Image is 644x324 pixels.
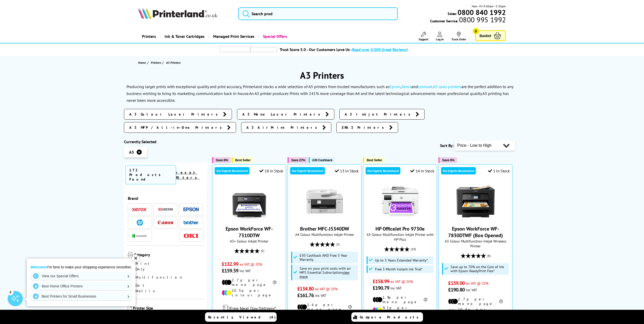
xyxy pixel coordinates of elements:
span: 172 Products Found [125,165,176,184]
img: Printer Size [128,305,132,311]
div: Currently Selected [124,139,207,144]
a: Multifunction [128,274,183,280]
a: HP [132,219,147,226]
span: inc VAT [315,293,326,298]
span: (6) [487,251,491,261]
a: Canon [158,219,173,226]
span: Ink & Toner Cartridges [165,30,205,43]
p: Producing larger prints with exceptional quality and print accuracy, Printerland stocks a wide se... [127,84,513,96]
div: Our Experts Recommend [215,167,249,174]
div: Our Experts Recommend [366,167,400,174]
a: Basket 0 [475,30,506,41]
span: ex VAT @ 20% [466,281,489,286]
li: 1.9p per mono page [373,295,427,304]
span: Support [419,37,428,41]
span: Up to 3 Years Extended Warranty* [375,258,428,262]
a: Best Printers for Small Businesses [30,292,132,300]
button: Save 8% [212,157,230,163]
span: 0800 995 1992 [458,17,506,22]
span: (2) [336,239,340,249]
a: Brother MFC-J5340DW [300,225,349,232]
button: Save 9% [438,157,457,163]
img: Epson WorkForce WF-7310DTW [230,182,268,220]
img: Epson [183,207,199,211]
p: I'm here to make your shopping experience smoother. [30,265,132,269]
a: Epson [183,206,199,213]
span: A3 MFP / All-in-One Printers [129,125,225,130]
a: Epson [389,84,400,89]
a: Epson WorkForce WF-7830DTWF (Box Opened) [448,225,503,239]
img: Kyocera [158,207,173,211]
li: 10.3p per colour page [222,288,276,297]
a: Support [419,32,428,41]
li: 1.6p per mono page [297,302,352,312]
span: £161.76 [297,292,314,299]
button: Best Seller [232,157,253,163]
img: Brother MFC-J5340DW [306,182,344,220]
a: OKI [183,233,199,239]
h1: A3 Printers [124,69,520,81]
span: ex VAT @ 20% [240,262,262,267]
input: Search prod [238,7,398,20]
span: A3 Colour Multifunction Inkjet Printer with HP Plus [366,232,434,242]
span: inc VAT [466,287,477,292]
span: A3 Printers [166,61,181,64]
li: 2.7p per mono page [222,278,276,287]
p: An A3 printer produces Prints with 141% more coverage than A4 and the latest technological advanc... [127,91,509,103]
span: inc VAT [240,268,251,273]
a: HP OfficeJet Pro 9730e [381,216,419,221]
span: £132.99 [222,261,238,267]
div: modal_delivery [215,301,283,315]
li: 10.3p per colour page [448,307,503,316]
span: £158.99 [373,278,389,285]
a: Compare Products [351,312,423,322]
a: Home [138,60,147,65]
span: A3 [129,150,134,155]
a: Xerox [401,84,411,89]
a: Lexmark [418,84,432,89]
span: £159.00 [448,280,465,286]
span: £190.79 [373,285,389,291]
span: A4 Colour Multifunction Inkjet Printer [290,232,359,237]
a: Printerland Logo [138,8,232,20]
a: A3 Inkjet Printers [339,109,425,120]
span: £159.59 [222,267,238,274]
span: Best Seller [235,158,251,162]
a: Printers [138,30,160,43]
a: Kyocera [158,206,173,213]
span: Printers [151,60,161,65]
div: 18 In Stock [259,168,283,173]
span: Compare Products [360,315,421,319]
img: Brother [183,221,199,224]
span: ex VAT @ 20% [390,279,413,284]
a: Epson WorkForce WF-7310DTW [230,216,268,221]
li: 2.7p per mono page [448,297,503,306]
span: Save 27% [291,158,305,162]
a: Epson WorkForce WF-7310DTW [226,225,273,239]
img: Category [128,252,133,257]
img: HP OfficeJet Pro 9730e [381,182,419,220]
u: view more [300,270,350,279]
a: Ink & Toner Cartridges [160,30,208,43]
a: Recently Viewed (4) [205,312,277,322]
span: (5) [261,246,264,256]
span: Sort By: [440,143,454,148]
span: Free 3 Month Instant Ink Trial* [375,267,422,271]
span: A3 Colour Multifunction Inkjet Wireless Printer [441,239,510,248]
a: Log In [436,32,444,41]
span: Log In [436,37,444,41]
span: A3 Colour Laser Printers [129,112,221,117]
div: 1 In Stock [488,168,510,173]
button: £30 Cashback [309,157,335,163]
span: £134.80 [297,285,314,292]
a: SRA3 Printers [336,122,398,133]
span: Basket [480,32,491,39]
span: Customer Service: [430,17,506,23]
img: trustpilot rating [250,47,277,52]
a: Track Order [451,32,466,41]
span: A3 Inkjet Printers [345,112,413,117]
b: 0800 840 1992 [458,8,506,17]
div: ✕ [132,255,139,262]
div: Our Experts Recommend [290,167,325,174]
span: Read over 8,000 Great Reviews! [352,47,408,52]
